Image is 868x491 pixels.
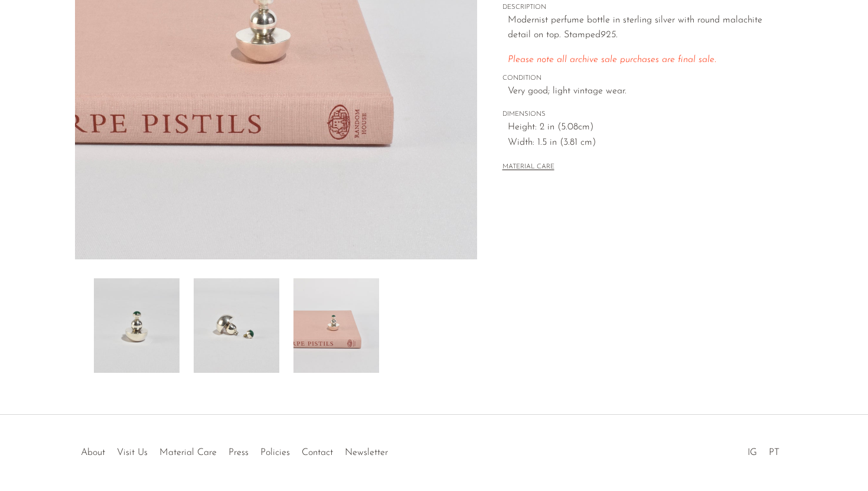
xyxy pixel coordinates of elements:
button: MATERIAL CARE [502,163,554,172]
span: DESCRIPTION [502,2,768,13]
img: Malachite Perfume Bottle [194,278,279,373]
a: Material Care [159,448,217,457]
a: Contact [302,448,333,457]
a: Policies [260,448,290,457]
a: PT [769,448,779,457]
span: Modernist perfume bottle in sterling silver with round malachite detail on top. Stamped [508,15,762,40]
ul: Quick links [75,438,394,461]
span: DIMENSIONS [502,109,768,120]
a: IG [748,448,757,457]
span: Please note all archive sale purchases are final sale. [508,55,716,64]
a: Press [229,448,249,457]
a: About [81,448,105,457]
span: CONDITION [502,73,768,84]
ul: Social Medias [742,438,785,461]
em: 925. [601,30,618,40]
span: Height: 2 in (5.08cm) [508,120,768,135]
a: Visit Us [117,448,148,457]
img: Malachite Perfume Bottle [293,278,379,373]
img: Malachite Perfume Bottle [94,278,180,373]
span: Width: 1.5 in (3.81 cm) [508,135,768,151]
span: Very good; light vintage wear. [508,84,768,99]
